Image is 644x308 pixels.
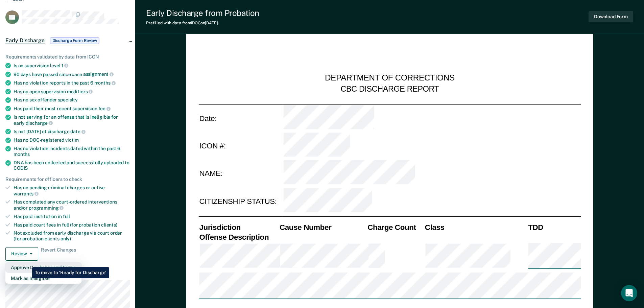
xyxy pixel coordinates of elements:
span: date [70,129,85,134]
div: Has paid their most recent supervision [14,105,130,112]
div: Is not [DATE] of discharge [14,128,130,135]
div: DNA has been collected and successfully uploaded to [14,160,130,171]
th: Class [424,222,527,232]
span: Revert Changes [41,247,76,261]
span: 1 [62,63,69,68]
div: Has paid restitution in [14,214,130,219]
div: Prefilled with data from IDOC on [DATE] . [146,21,259,25]
div: Has completed any court-ordered interventions and/or [14,199,130,211]
div: Has no sex offender [14,97,130,103]
div: Requirements validated by data from ICON [5,54,130,60]
td: NAME: [198,160,283,187]
span: Early Discharge [5,37,45,44]
div: Requirements for officers to check [5,176,130,182]
button: Review [5,247,38,261]
th: TDD [527,222,581,232]
div: Open Intercom Messenger [621,285,637,301]
span: assignment [83,71,114,77]
td: Date: [198,104,283,132]
span: victim [65,137,79,143]
div: Has no violation incidents dated within the past 6 [14,146,130,157]
span: warrants [14,191,39,196]
div: Has no DOC-registered [14,137,130,143]
span: discharge [26,120,53,126]
span: programming [29,205,64,211]
div: 90 days have passed since case [14,71,130,77]
span: full [63,214,70,219]
span: months [94,80,116,86]
div: Has no pending criminal charges or active [14,185,130,196]
span: modifiers [67,89,93,94]
div: Early Discharge from Probation [146,8,259,18]
div: Has no open supervision [14,89,130,95]
div: CBC DISCHARGE REPORT [340,84,439,94]
td: CITIZENSHIP STATUS: [198,187,283,215]
th: Jurisdiction [198,222,279,232]
div: Is on supervision level [14,63,130,69]
div: Is not serving for an offense that is ineligible for early [14,114,130,126]
th: Charge Count [367,222,424,232]
span: fee [98,106,111,111]
span: clients) [101,222,117,228]
td: ICON #: [198,132,283,160]
button: Mark as Ineligible [5,273,81,284]
span: months [14,151,30,157]
button: Approve Discharge and Forms [5,262,81,273]
div: DEPARTMENT OF CORRECTIONS [325,73,455,84]
th: Offense Description [198,232,279,242]
span: Discharge Form Review [50,37,99,44]
span: only) [61,236,71,241]
div: Has no violation reports in the past 6 [14,80,130,86]
span: specialty [58,97,78,102]
th: Cause Number [279,222,366,232]
div: Not excluded from early discharge via court order (for probation clients [14,230,130,242]
div: Has paid court fees in full (for probation [14,222,130,228]
button: Download Form [589,11,633,22]
span: CODIS [14,165,28,171]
